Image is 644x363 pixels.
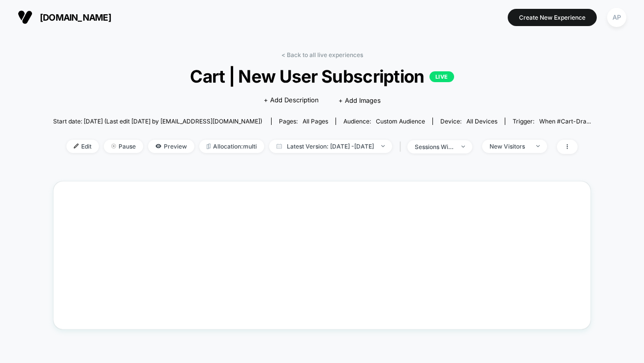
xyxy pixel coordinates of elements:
div: Audience: [343,118,425,125]
span: Latest Version: [DATE] - [DATE] [269,140,392,153]
span: When #cart-dra... [539,118,591,125]
div: sessions with impression [415,143,454,151]
span: + Add Images [338,96,381,104]
span: Device: [432,118,505,125]
span: Edit [66,140,99,153]
span: + Add Description [264,95,319,105]
img: edit [74,144,79,149]
div: Pages: [279,118,328,125]
img: end [536,145,540,147]
span: Cart | New User Subscription [80,66,564,87]
img: end [111,144,116,149]
button: Create New Experience [508,9,597,26]
img: Visually logo [18,10,32,25]
img: calendar [276,144,282,149]
span: Custom Audience [376,118,425,125]
span: all devices [466,118,497,125]
img: end [461,146,465,148]
div: AP [607,8,626,27]
div: Trigger: [513,118,591,125]
a: < Back to all live experiences [281,51,363,59]
img: end [381,145,385,147]
span: [DOMAIN_NAME] [40,12,111,23]
span: Preview [148,140,194,153]
p: LIVE [429,71,454,82]
button: AP [604,7,629,28]
img: rebalance [207,144,211,149]
div: New Visitors [490,143,529,150]
span: Pause [104,140,143,153]
span: | [397,140,407,154]
span: Allocation: multi [199,140,264,153]
span: all pages [303,118,328,125]
button: [DOMAIN_NAME] [15,9,114,25]
span: Start date: [DATE] (Last edit [DATE] by [EMAIL_ADDRESS][DOMAIN_NAME]) [53,118,262,125]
